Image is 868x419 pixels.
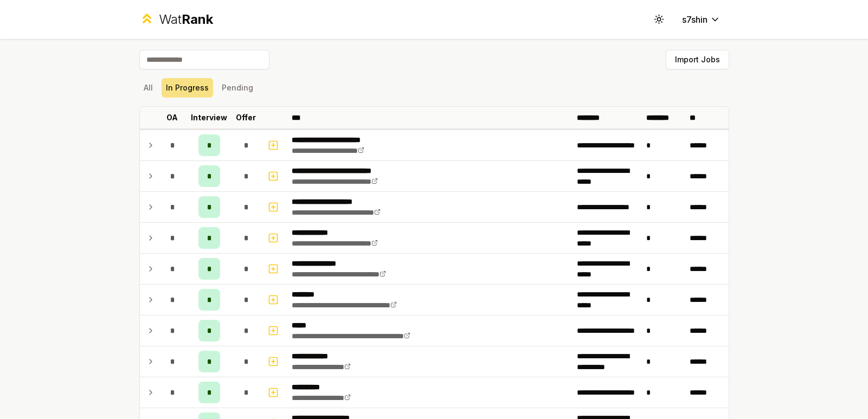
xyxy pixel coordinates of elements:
[139,78,157,98] button: All
[159,11,213,28] div: Wat
[236,112,256,123] p: Offer
[162,78,213,98] button: In Progress
[166,112,178,123] p: OA
[673,10,729,29] button: s7shin
[182,11,213,27] span: Rank
[682,13,708,26] span: s7shin
[666,50,729,69] button: Import Jobs
[217,78,258,98] button: Pending
[191,112,227,123] p: Interview
[139,11,214,28] a: WatRank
